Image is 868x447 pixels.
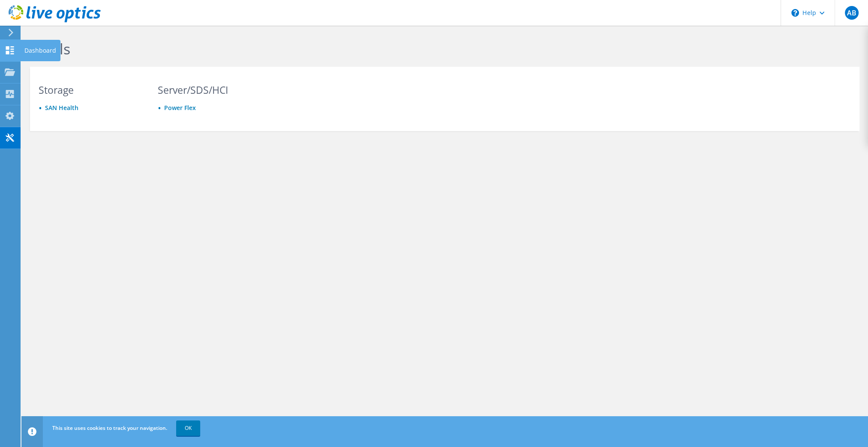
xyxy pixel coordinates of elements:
h3: Server/SDS/HCI [158,85,261,95]
h1: Tools [34,40,613,58]
a: OK [176,420,200,436]
svg: \n [791,9,799,17]
a: SAN Health [45,104,78,112]
span: AB [845,6,859,20]
h3: Storage [39,85,141,95]
span: This site uses cookies to track your navigation. [52,424,167,432]
a: Power Flex [164,104,196,112]
div: Dashboard [20,40,60,61]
